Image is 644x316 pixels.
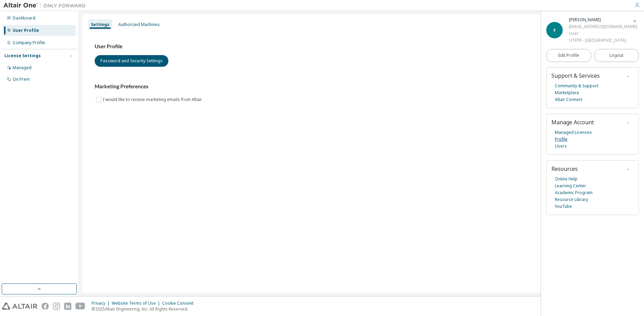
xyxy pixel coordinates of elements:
[103,96,203,104] label: I would like to receive marketing emails from Altair
[569,37,637,44] div: UTFPR - [GEOGRAPHIC_DATA]
[569,30,637,37] div: User
[13,65,32,71] div: Managed
[569,23,637,30] div: [EMAIL_ADDRESS][DOMAIN_NAME]
[162,301,198,306] div: Cookie Consent
[3,2,89,9] img: Altair One
[53,303,60,310] img: instagram.svg
[546,49,591,62] a: Edit Profile
[555,182,586,189] a: Learning Center
[95,43,628,50] h3: User Profile
[92,306,198,312] p: © 2025 Altair Engineering, Inc. All Rights Reserved.
[551,72,600,79] span: Support & Services
[555,89,579,96] a: Marketplace
[13,40,45,46] div: Company Profile
[2,303,37,310] img: altair_logo.svg
[112,301,162,306] div: Website Terms of Use
[75,303,85,310] img: youtube.svg
[4,53,41,59] div: License Settings
[551,118,594,126] span: Manage Account
[118,22,160,27] div: Authorized Machines
[92,301,112,306] div: Privacy
[13,77,30,82] div: On Prem
[553,27,556,33] span: F
[91,22,109,27] div: Settings
[555,196,588,203] a: Resource Library
[64,303,71,310] img: linkedin.svg
[95,83,628,90] h3: Marketing Preferences
[13,15,35,21] div: Dashboard
[558,53,579,58] span: Edit Profile
[555,143,567,150] a: Users
[95,55,168,67] button: Password and Security Settings
[555,176,577,182] a: Online Help
[555,83,598,89] a: Community & Support
[569,16,637,23] div: Felipe Silva
[551,165,578,173] span: Resources
[594,49,639,62] button: Logout
[555,129,592,136] a: Managed Licenses
[555,203,572,210] a: YouTube
[13,28,39,33] div: User Profile
[555,189,593,196] a: Academic Program
[609,52,623,59] span: Logout
[41,303,49,310] img: facebook.svg
[555,96,582,103] a: Altair Connect
[555,136,568,143] a: Profile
